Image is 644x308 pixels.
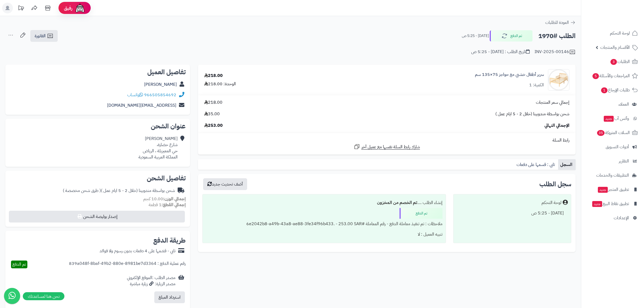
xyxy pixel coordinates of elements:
[514,159,558,170] a: تابي : قسمها على دفعات
[471,49,530,55] div: تاريخ الطلب : [DATE] - 5:25 ص
[475,72,544,78] a: سرير أطفال خشبي مع حواجز 75×135 سم
[204,123,223,129] span: 253.00
[377,199,417,206] b: تم الخصم من المخزون
[138,136,178,160] div: [PERSON_NAME] شارع حضارة، حي المعيزيلة ، الرياض المملكة العربية السعودية
[608,14,639,26] img: logo-2.png
[457,208,568,218] div: [DATE] - 5:25 ص
[584,98,641,111] a: العملاء
[584,55,641,68] a: الطلبات3
[204,73,223,79] div: 218.00
[601,87,608,93] span: 1
[127,92,143,98] a: واتساب
[604,116,614,122] span: جديد
[541,200,561,206] div: لوحة التحكم
[206,198,442,208] div: إنشاء الطلب ....
[100,248,175,254] div: تابي - قسّمها على 4 دفعات بدون رسوم ولا فوائد
[69,261,186,268] div: رقم عملية الدفع : 839a048f-8baf-49b2-880e-8981be7d3364
[10,69,186,75] h2: تفاصيل العميل
[584,211,641,224] a: الإعدادات
[584,126,641,139] a: السلات المتروكة35
[162,202,186,208] strong: إجمالي القطع:
[597,186,629,193] span: تطبيق المتجر
[601,86,630,94] span: طلبات الإرجاع
[143,196,186,202] small: 10.00 كجم
[592,72,630,80] span: المراجعات والأسئلة
[204,81,236,87] div: الوحدة: 218.00
[584,140,641,153] a: أدوات التسويق
[619,157,629,165] span: التقارير
[30,30,58,42] a: الفاتورة
[592,201,602,207] span: جديد
[153,237,186,244] h2: طريقة الدفع
[204,99,222,106] span: 218.00
[490,30,533,42] button: تم الدفع
[10,123,186,129] h2: عنوان الشحن
[529,82,544,88] div: الكمية: 1
[610,29,630,37] span: لوحة التحكم
[592,200,629,207] span: تطبيق نقاط البيع
[619,101,629,108] span: العملاء
[600,44,630,51] span: الأقسام والمنتجات
[603,115,629,122] span: وآتس آب
[127,281,175,287] div: مصدر الزيارة: زيارة مباشرة
[154,291,185,303] button: استرداد المبلغ
[149,202,186,208] small: 1 قطعة
[544,123,569,129] span: الإجمالي النهائي
[400,208,442,219] div: تم الدفع
[35,33,46,39] span: الفاتورة
[610,59,617,65] span: 3
[610,58,630,65] span: الطلبات
[495,111,569,117] span: شحن بواسطة مندوبينا (خلال 2 - 5 ايام عمل )
[14,3,28,15] a: تحديثات المنصة
[536,99,569,106] span: إجمالي سعر المنتجات
[584,112,641,125] a: وآتس آبجديد
[163,196,186,202] strong: إجمالي الوزن:
[598,187,608,193] span: جديد
[10,175,186,181] h2: تفاصيل الشحن
[584,69,641,82] a: المراجعات والأسئلة5
[535,49,576,55] div: INV-2025-00146
[144,92,176,98] a: 966505854692
[614,214,629,222] span: الإعدادات
[584,84,641,97] a: طلبات الإرجاع1
[597,130,605,136] span: 35
[539,181,571,187] h3: سجل الطلب
[206,229,442,240] div: تنبيه العميل : لا
[606,143,629,151] span: أدوات التسويق
[144,81,177,88] a: [PERSON_NAME]
[584,169,641,182] a: التطبيقات والخدمات
[63,187,101,194] span: ( طرق شحن مخصصة )
[545,19,576,26] a: العودة للطلبات
[558,159,576,170] a: السجل
[206,219,442,229] div: ملاحظات : تم تنفيذ معاملة الدفع - رقم المعاملة #6e2042b8-a49b-43a8-ae88-3fe34f96b433. - 253.00 SAR
[12,261,26,268] span: تم الدفع
[203,178,247,190] button: أضف تحديث جديد
[548,69,569,91] img: 1752148368-1745839843267-110101060037-1-1000x1000%20(1)-90x90.jpg
[592,73,599,79] span: 5
[545,19,569,26] span: العودة للطلبات
[462,33,489,39] small: [DATE] - 5:25 ص
[107,102,176,109] a: [EMAIL_ADDRESS][DOMAIN_NAME]
[584,155,641,168] a: التقارير
[204,111,220,117] span: 35.00
[597,129,630,136] span: السلات المتروكة
[584,27,641,40] a: لوحة التحكم
[200,137,573,143] div: رابط السلة
[354,143,420,150] a: شارك رابط السلة نفسها مع عميل آخر
[584,183,641,196] a: تطبيق المتجرجديد
[596,172,629,179] span: التطبيقات والخدمات
[75,3,85,13] img: ai-face.png
[584,197,641,210] a: تطبيق نقاط البيعجديد
[361,144,420,150] span: شارك رابط السلة نفسها مع عميل آخر
[127,275,175,287] div: مصدر الطلب :الموقع الإلكتروني
[63,188,175,194] div: شحن بواسطة مندوبينا (خلال 2 - 5 ايام عمل )
[64,5,72,11] span: رفيق
[538,31,576,42] h2: الطلب #1970
[9,211,185,222] button: إصدار بوليصة الشحن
